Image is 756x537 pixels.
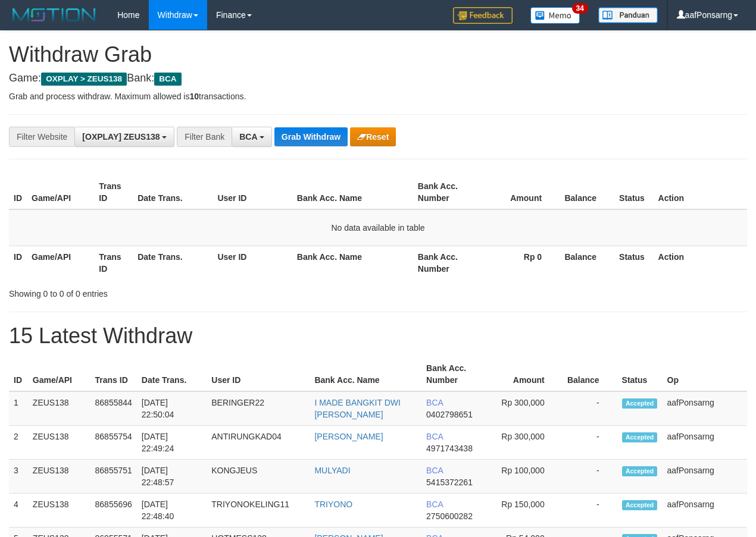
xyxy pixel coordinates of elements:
td: - [563,426,617,460]
th: Trans ID [90,357,137,391]
td: [DATE] 22:49:24 [137,426,207,460]
td: aafPonsarng [663,391,747,426]
th: User ID [213,246,292,280]
span: Copy 5415372261 to clipboard [426,478,473,487]
div: Filter Website [9,127,74,147]
td: 86855754 [90,426,137,460]
th: Balance [560,175,614,209]
th: Op [663,357,747,391]
td: - [563,460,617,494]
th: Game/API [27,246,94,280]
td: 86855844 [90,391,137,426]
h1: 15 Latest Withdraw [9,324,747,348]
th: Date Trans. [137,357,207,391]
button: [OXPLAY] ZEUS138 [74,127,174,147]
th: Trans ID [94,175,133,209]
a: TRIYONO [314,500,352,509]
th: Amount [486,357,563,391]
td: Rp 100,000 [486,460,563,494]
th: Amount [480,175,560,209]
td: 86855696 [90,494,137,527]
img: panduan.png [598,7,658,23]
span: [OXPLAY] ZEUS138 [82,132,160,142]
span: BCA [154,73,181,86]
td: - [563,391,617,426]
th: Trans ID [94,246,133,280]
th: Bank Acc. Number [413,246,480,280]
button: Grab Withdraw [274,127,348,146]
td: [DATE] 22:48:57 [137,460,207,494]
img: Button%20Memo.svg [530,7,580,24]
td: aafPonsarng [663,460,747,494]
button: Reset [350,127,396,146]
div: Filter Bank [177,127,232,147]
th: User ID [207,357,310,391]
th: Bank Acc. Name [292,175,413,209]
td: 2 [9,426,28,460]
h1: Withdraw Grab [9,43,747,67]
span: Accepted [622,500,658,510]
td: BERINGER22 [207,391,310,426]
th: Game/API [27,175,94,209]
th: User ID [213,175,292,209]
td: aafPonsarng [663,494,747,527]
strong: 10 [189,92,199,101]
button: BCA [232,127,272,147]
td: ANTIRUNGKAD04 [207,426,310,460]
td: ZEUS138 [28,494,90,527]
span: Accepted [622,398,658,409]
span: 34 [572,3,588,14]
td: KONGJEUS [207,460,310,494]
a: I MADE BANGKIT DWI [PERSON_NAME] [314,398,400,419]
th: Bank Acc. Number [413,175,480,209]
td: [DATE] 22:50:04 [137,391,207,426]
th: Action [654,175,747,209]
td: 86855751 [90,460,137,494]
span: BCA [239,132,257,142]
td: aafPonsarng [663,426,747,460]
th: Status [617,357,663,391]
th: Action [654,246,747,280]
span: OXPLAY > ZEUS138 [41,73,127,86]
th: Rp 0 [480,246,560,280]
th: ID [9,246,27,280]
th: ID [9,357,28,391]
span: Copy 0402798651 to clipboard [426,410,473,419]
td: - [563,494,617,527]
span: Copy 2750600282 to clipboard [426,511,473,521]
td: ZEUS138 [28,426,90,460]
td: Rp 150,000 [486,494,563,527]
td: [DATE] 22:48:40 [137,494,207,527]
th: Bank Acc. Name [292,246,413,280]
span: Accepted [622,432,658,442]
td: 1 [9,391,28,426]
td: ZEUS138 [28,391,90,426]
td: 3 [9,460,28,494]
th: Status [614,175,653,209]
td: 4 [9,494,28,527]
td: No data available in table [9,209,747,246]
span: BCA [426,398,443,407]
th: Bank Acc. Name [310,357,421,391]
a: MULYADI [314,466,350,475]
span: BCA [426,466,443,475]
span: Accepted [622,466,658,476]
td: Rp 300,000 [486,391,563,426]
img: Feedback.jpg [453,7,513,24]
span: BCA [426,432,443,441]
a: [PERSON_NAME] [314,432,383,441]
img: MOTION_logo.png [9,6,99,24]
td: Rp 300,000 [486,426,563,460]
th: ID [9,175,27,209]
th: Date Trans. [133,175,213,209]
p: Grab and process withdraw. Maximum allowed is transactions. [9,90,747,102]
div: Showing 0 to 0 of 0 entries [9,283,306,300]
span: BCA [426,500,443,509]
th: Game/API [28,357,90,391]
td: TRIYONOKELING11 [207,494,310,527]
td: ZEUS138 [28,460,90,494]
h4: Game: Bank: [9,73,747,84]
th: Balance [560,246,614,280]
span: Copy 4971743438 to clipboard [426,444,473,453]
th: Date Trans. [133,246,213,280]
